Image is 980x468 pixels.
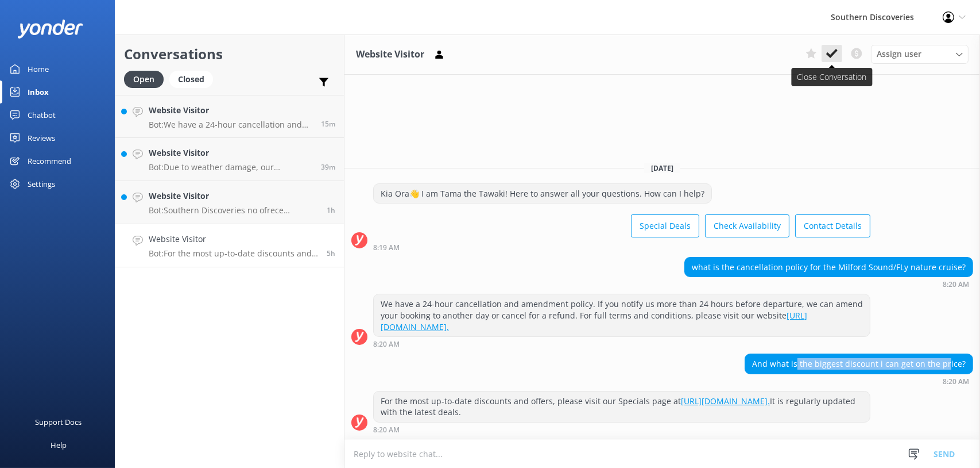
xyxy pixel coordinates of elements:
div: what is the cancellation policy for the Milford Sound/FLy nature cruise? [685,258,973,277]
div: Inbox [28,80,49,103]
a: Website VisitorBot:Due to weather damage, our Underwater Observatory and Kayak Shed are temporari... [115,138,344,181]
h4: Website Visitor [149,104,312,117]
a: Website VisitorBot:Southern Discoveries no ofrece estacionamiento para clientes en nuestro Centro... [115,181,344,224]
span: [DATE] [644,163,680,173]
strong: 8:20 AM [373,341,400,348]
div: Oct 12 2025 08:20am (UTC +13:00) Pacific/Auckland [745,377,973,385]
div: Oct 12 2025 08:20am (UTC +13:00) Pacific/Auckland [373,340,870,348]
div: Open [124,71,164,88]
a: Website VisitorBot:For the most up-to-date discounts and offers, please visit our Specials page a... [115,224,344,267]
div: Assign User [871,45,969,63]
strong: 8:20 AM [373,427,400,434]
strong: 8:19 AM [373,244,400,251]
p: Bot: We have a 24-hour cancellation and amendment policy. If you notify us more than 24 hours bef... [149,120,312,130]
div: Reviews [28,126,55,149]
div: Kia Ora👋 I am Tama the Tawaki! Here to answer all your questions. How can I help? [374,184,711,204]
span: Oct 12 2025 01:17pm (UTC +13:00) Pacific/Auckland [321,162,335,172]
button: Check Availability [705,214,789,237]
p: Bot: Southern Discoveries no ofrece estacionamiento para clientes en nuestro Centro de Visitantes... [149,205,318,216]
div: Support Docs [36,411,82,434]
div: Closed [169,71,213,88]
div: Chatbot [28,103,56,126]
strong: 8:20 AM [943,378,969,385]
a: [URL][DOMAIN_NAME]. [381,310,807,332]
div: Oct 12 2025 08:20am (UTC +13:00) Pacific/Auckland [684,280,973,288]
div: Home [28,57,49,80]
div: Recommend [28,149,71,172]
h4: Website Visitor [149,190,318,202]
span: Oct 12 2025 12:07pm (UTC +13:00) Pacific/Auckland [327,205,335,215]
div: Oct 12 2025 08:19am (UTC +13:00) Pacific/Auckland [373,243,870,251]
div: Oct 12 2025 08:20am (UTC +13:00) Pacific/Auckland [373,425,870,434]
img: yonder-white-logo.png [17,20,83,39]
span: Oct 12 2025 08:20am (UTC +13:00) Pacific/Auckland [327,248,335,258]
a: Closed [169,72,219,85]
h4: Website Visitor [149,147,312,159]
div: Settings [28,172,55,195]
div: For the most up-to-date discounts and offers, please visit our Specials page at It is regularly u... [374,392,870,422]
p: Bot: For the most up-to-date discounts and offers, please visit our Specials page at [URL][DOMAIN... [149,248,318,259]
a: Website VisitorBot:We have a 24-hour cancellation and amendment policy. If you notify us more tha... [115,95,344,138]
div: And what is the biggest discount i can get on the price? [745,354,973,374]
h2: Conversations [124,43,335,65]
div: Help [51,434,67,457]
span: Oct 12 2025 01:41pm (UTC +13:00) Pacific/Auckland [321,119,335,129]
p: Bot: Due to weather damage, our Underwater Observatory and Kayak Shed are temporarily closed, and... [149,162,312,172]
h3: Website Visitor [356,47,424,62]
h4: Website Visitor [149,233,318,245]
button: Special Deals [631,214,699,237]
span: Assign user [877,48,921,60]
strong: 8:20 AM [943,281,969,288]
a: Open [124,72,169,85]
div: We have a 24-hour cancellation and amendment policy. If you notify us more than 24 hours before d... [374,294,870,336]
a: [URL][DOMAIN_NAME]. [681,396,770,406]
button: Contact Details [795,214,870,237]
